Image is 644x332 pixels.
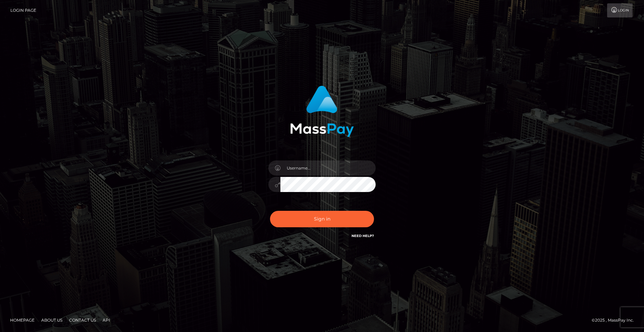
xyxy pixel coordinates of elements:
[10,3,36,17] a: Login Page
[7,315,37,325] a: Homepage
[290,86,354,137] img: MassPay Login
[100,315,113,325] a: API
[592,317,639,324] div: © 2025 , MassPay Inc.
[39,315,65,325] a: About Us
[270,211,374,227] button: Sign in
[280,160,376,176] input: Username...
[607,3,633,17] a: Login
[66,315,99,325] a: Contact Us
[352,234,374,238] a: Need Help?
